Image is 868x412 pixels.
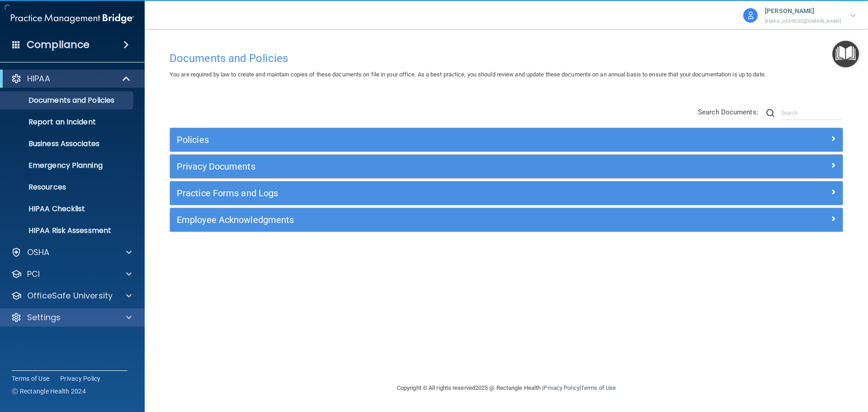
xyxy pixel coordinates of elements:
[11,73,131,84] a: HIPAA
[27,73,50,84] p: HIPAA
[177,161,668,171] h5: Privacy Documents
[712,348,857,384] iframe: Drift Widget Chat Controller
[177,135,668,145] h5: Policies
[27,247,50,258] p: OSHA
[765,17,841,25] p: [EMAIL_ADDRESS][DOMAIN_NAME]
[12,387,86,396] span: Ⓒ Rectangle Health 2024
[832,41,859,67] button: Open Resource Center
[170,71,766,78] span: You are required by law to create and maintain copies of these documents on file in your office. ...
[850,14,856,17] img: arrow-down.227dba2b.svg
[170,52,843,64] h4: Documents and Policies
[766,109,774,117] img: ic-search.3b580494.png
[6,226,129,235] p: HIPAA Risk Assessment
[6,161,129,170] p: Emergency Planning
[581,384,616,391] a: Terms of Use
[12,374,49,383] a: Terms of Use
[27,290,113,301] p: OfficeSafe University
[27,38,90,51] h4: Compliance
[765,5,841,17] p: [PERSON_NAME]
[27,312,61,323] p: Settings
[6,183,129,192] p: Resources
[177,133,836,147] a: Policies
[177,186,836,200] a: Practice Forms and Logs
[6,118,129,127] p: Report an Incident
[543,384,579,391] a: Privacy Policy
[177,159,836,174] a: Privacy Documents
[177,215,668,225] h5: Employee Acknowledgments
[177,213,836,227] a: Employee Acknowledgments
[6,96,129,105] p: Documents and Policies
[698,108,758,116] span: Search Documents:
[60,374,101,383] a: Privacy Policy
[177,188,668,198] h5: Practice Forms and Logs
[6,204,129,213] p: HIPAA Checklist
[743,8,758,23] img: avatar.17b06cb7.svg
[11,312,132,323] a: Settings
[27,269,40,279] p: PCI
[11,269,132,279] a: PCI
[341,374,671,403] div: Copyright © All rights reserved 2025 @ Rectangle Health | |
[781,106,843,120] input: Search
[11,247,132,258] a: OSHA
[11,290,132,301] a: OfficeSafe University
[11,9,134,28] img: PMB logo
[6,139,129,148] p: Business Associates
